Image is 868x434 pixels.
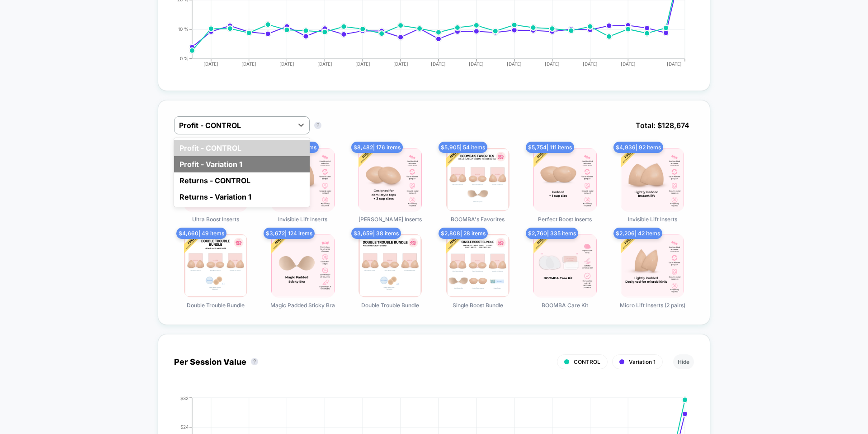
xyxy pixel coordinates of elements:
[264,228,315,239] span: $ 3,672 | 124 items
[178,27,189,32] tspan: 10 %
[176,228,226,239] span: $ 4,660 | 49 items
[180,56,189,62] tspan: 0 %
[628,216,677,223] span: Invisible Lift Inserts
[187,302,245,309] span: Double Trouble Bundle
[613,142,663,153] span: $ 4,936 | 92 items
[545,61,560,67] tspan: [DATE]
[174,156,310,172] div: Profit - Variation 1
[574,358,600,365] span: CONTROL
[271,234,335,297] img: Magic Padded Sticky Bra
[439,142,487,153] span: $ 5,905 | 54 items
[621,148,684,211] img: Invisible Lift Inserts
[533,148,597,211] img: Perfect Boost Inserts
[359,234,422,297] img: Double Trouble Bundle
[241,61,256,67] tspan: [DATE]
[174,189,310,205] div: Returns - Variation 1
[629,358,656,365] span: Variation 1
[526,228,578,239] span: $ 2,760 | 335 items
[507,61,522,67] tspan: [DATE]
[203,61,218,67] tspan: [DATE]
[621,234,684,297] img: Micro Lift Inserts (2 pairs)
[538,216,592,223] span: Perfect Boost Inserts
[278,216,327,223] span: Invisible Lift Inserts
[180,424,189,430] tspan: $24
[355,61,370,67] tspan: [DATE]
[526,142,574,153] span: $ 5,754 | 111 items
[361,302,419,309] span: Double Trouble Bundle
[174,140,310,156] div: Profit - CONTROL
[279,61,294,67] tspan: [DATE]
[317,61,332,67] tspan: [DATE]
[359,216,422,223] span: [PERSON_NAME] Inserts
[431,61,446,67] tspan: [DATE]
[673,354,694,369] button: Hide
[469,61,484,67] tspan: [DATE]
[439,228,488,239] span: $ 2,808 | 28 items
[621,61,636,67] tspan: [DATE]
[631,116,694,134] span: Total: $ 128,674
[270,302,335,309] span: Magic Padded Sticky Bra
[251,358,258,365] button: ?
[446,234,509,297] img: Single Boost Bundle
[453,302,503,309] span: Single Boost Bundle
[533,234,597,297] img: BOOMBA Care Kit
[620,302,685,309] span: Micro Lift Inserts (2 pairs)
[446,148,509,211] img: BOOMBA's Favorites
[351,142,403,153] span: $ 8,482 | 176 items
[583,61,598,67] tspan: [DATE]
[184,234,247,297] img: Double Trouble Bundle
[393,61,408,67] tspan: [DATE]
[192,216,239,223] span: Ultra Boost Inserts
[542,302,588,309] span: BOOMBA Care Kit
[613,228,662,239] span: $ 2,206 | 42 items
[667,61,682,67] tspan: [DATE]
[451,216,505,223] span: BOOMBA's Favorites
[314,122,321,129] button: ?
[351,228,401,239] span: $ 3,659 | 38 items
[174,172,310,189] div: Returns - CONTROL
[180,396,189,401] tspan: $32
[359,148,422,211] img: Demi Boost Inserts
